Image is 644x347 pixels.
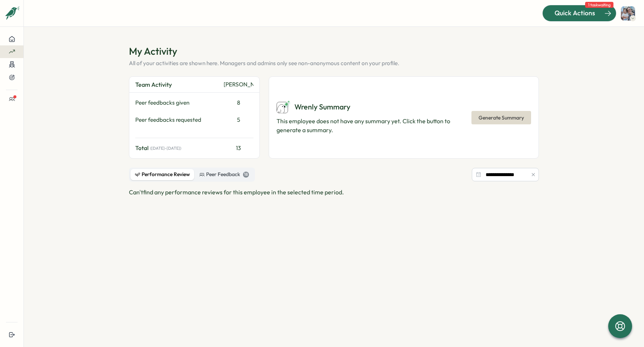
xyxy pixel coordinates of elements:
[621,6,635,20] img: Jaclyn Feminella
[479,111,524,124] span: Generate Summary
[542,5,616,21] button: Quick Actions
[471,111,531,124] button: Generate Summary
[135,80,221,89] div: Team Activity
[129,59,539,67] p: All of your activities are shown here. Managers and admins only see non-anonymous content on your...
[224,144,253,152] div: 13
[129,188,344,196] span: Can't find any performance reviews for this employee in the selected time period.
[224,116,253,124] div: 5
[199,171,249,179] div: Peer Feedback
[150,146,181,151] span: ( [DATE] - [DATE] )
[585,2,613,8] span: 1 task waiting
[135,171,190,179] div: Performance Review
[555,8,595,18] span: Quick Actions
[129,45,539,58] h1: My Activity
[135,144,149,152] span: Total
[135,116,221,124] div: Peer feedbacks requested
[224,80,253,89] div: [PERSON_NAME]
[224,99,253,107] div: 8
[243,172,249,178] div: 18
[135,99,221,107] div: Peer feedbacks given
[277,117,470,135] p: This employee does not have any summary yet. Click the button to generate a summary.
[294,101,350,113] span: Wrenly Summary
